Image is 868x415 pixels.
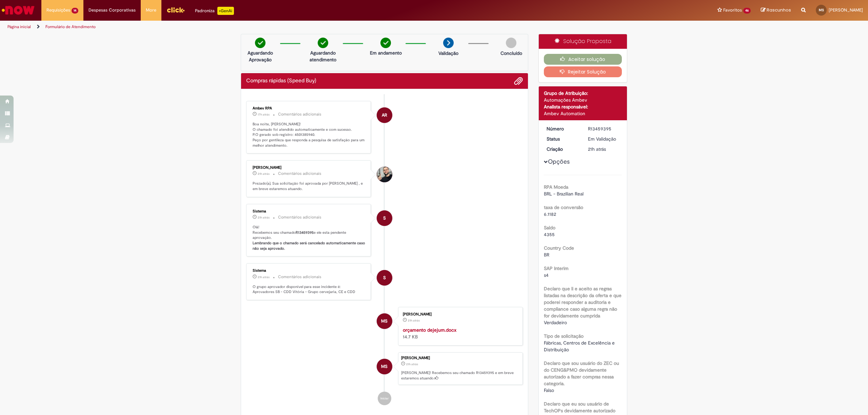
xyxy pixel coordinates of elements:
[544,191,584,197] span: BRL - Brazilian Real
[377,270,392,286] div: System
[403,327,456,333] a: orçamento dejejum.docx
[244,49,277,63] p: Aguardando Aprovação
[544,245,574,251] b: Country Code
[72,8,78,14] span: 14
[401,356,519,360] div: [PERSON_NAME]
[544,252,549,258] span: BR
[403,312,516,316] div: [PERSON_NAME]
[383,210,386,226] span: S
[246,78,316,84] h2: Compras rápidas (Speed Buy) Histórico de tíquete
[723,7,742,14] span: Favoritos
[296,230,314,235] b: R13459395
[401,370,519,381] p: [PERSON_NAME]! Recebemos seu chamado R13459395 e em breve estaremos atuando.
[544,340,616,353] span: Fábricas, Centros de Excelência e Distribuição
[403,327,516,340] div: 14.7 KB
[544,286,622,319] b: Declaro que li e aceito as regras listadas na descrição da oferta e que poderei responder a audit...
[217,7,234,15] p: +GenAi
[544,103,622,110] div: Analista responsável:
[544,204,583,210] b: taxa de conversão
[544,231,555,237] span: 4355
[1,3,36,17] img: ServiceNow
[767,7,791,13] span: Rascunhos
[377,107,392,123] div: Ambev RPA
[278,274,321,280] small: Comentários adicionais
[370,49,402,56] p: Em andamento
[408,318,420,323] time: 28/08/2025 17:02:48
[743,8,751,14] span: 46
[258,172,270,176] time: 28/08/2025 17:07:31
[819,8,824,12] span: MS
[253,166,366,170] div: [PERSON_NAME]
[381,358,388,375] span: MS
[506,38,516,48] img: img-circle-grey.png
[544,225,555,231] b: Saldo
[278,214,321,220] small: Comentários adicionais
[253,241,366,251] b: Lembrando que o chamado será cancelado automaticamente caso não seja aprovado.
[544,387,554,393] span: Falso
[588,146,606,152] span: 21h atrás
[761,7,791,14] a: Rascunhos
[544,54,622,65] button: Aceitar solução
[588,125,619,132] div: R13459395
[253,106,366,110] div: Ambev RPA
[382,107,387,123] span: AR
[278,111,321,117] small: Comentários adicionais
[253,181,366,191] p: Prezado(a), Sua solicitação foi aprovada por [PERSON_NAME] , e em breve estaremos atuando.
[588,136,619,142] div: Em Validação
[377,359,392,374] div: Maxuel de Oliveira Silva
[829,7,863,13] span: [PERSON_NAME]
[443,38,454,48] img: arrow-next.png
[541,136,583,142] dt: Status
[258,275,270,279] time: 28/08/2025 17:03:00
[146,7,156,14] span: More
[377,313,392,329] div: Maxuel de Oliveira Silva
[258,215,270,220] time: 28/08/2025 17:03:04
[588,146,619,152] div: 28/08/2025 17:02:52
[258,275,270,279] span: 21h atrás
[253,284,366,295] p: O grupo aprovador disponível para esse incidente é: Aprovadores SB - CDD Vitória - Grupo cervejar...
[544,110,622,117] div: Ambev Automation
[7,24,31,29] a: Página inicial
[307,49,339,63] p: Aguardando atendimento
[246,352,523,385] li: Maxuel de Oliveira Silva
[514,77,523,85] button: Adicionar anexos
[377,167,392,182] div: Rodrigo Ferrante De Oliveira Pereira
[544,360,619,387] b: Declaro que sou usuário do ZEC ou do CENG&PMO devidamente autorizado a fazer compras nessa catego...
[195,7,234,15] div: Padroniza
[278,171,321,177] small: Comentários adicionais
[258,215,270,220] span: 21h atrás
[544,272,549,278] span: s4
[544,90,622,97] div: Grupo de Atribuição:
[541,125,583,132] dt: Número
[46,7,70,14] span: Requisições
[258,112,270,117] time: 28/08/2025 21:07:53
[318,38,328,48] img: check-circle-green.png
[258,172,270,176] span: 21h atrás
[253,269,366,273] div: Sistema
[383,270,386,286] span: S
[539,34,627,49] div: Solução Proposta
[544,319,567,326] span: Verdadeiro
[544,97,622,103] div: Automações Ambev
[544,66,622,77] button: Rejeitar Solução
[544,265,569,271] b: SAP Interim
[258,112,270,117] span: 17h atrás
[438,50,458,57] p: Validação
[380,38,391,48] img: check-circle-green.png
[406,362,418,366] time: 28/08/2025 17:02:52
[500,50,522,57] p: Concluído
[253,209,366,213] div: Sistema
[166,5,185,15] img: click_logo_yellow_360x200.png
[544,211,556,217] span: 6.1182
[255,38,265,48] img: check-circle-green.png
[381,313,388,329] span: MS
[406,362,418,366] span: 21h atrás
[253,122,366,148] p: Boa noite, [PERSON_NAME]! O chamado foi atendido automaticamente e com sucesso. P.O gerado sob re...
[246,94,523,412] ul: Histórico de tíquete
[5,21,574,33] ul: Trilhas de página
[544,333,584,339] b: Tipo de solicitação
[544,184,568,190] b: RPA Moeda
[88,7,136,14] span: Despesas Corporativas
[377,210,392,226] div: System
